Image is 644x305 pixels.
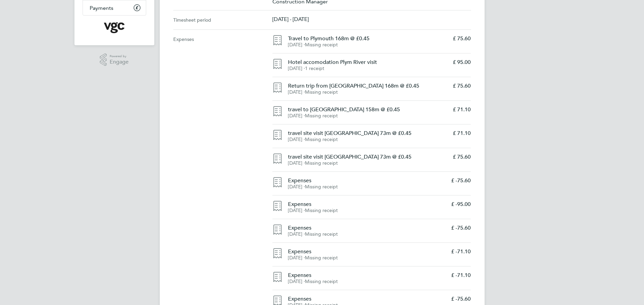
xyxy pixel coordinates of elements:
[288,66,305,71] span: [DATE] ⋅
[288,113,305,119] span: [DATE] ⋅
[305,279,338,284] span: Missing receipt
[305,66,324,71] span: 1 receipt
[288,59,448,66] h4: Hotel accomodation Plym River visit
[453,35,471,42] p: £ 75.60
[453,154,471,160] p: £ 75.60
[288,106,448,113] h4: travel to [GEOGRAPHIC_DATA] 158m @ £0.45
[288,42,305,48] span: [DATE] ⋅
[288,279,305,284] span: [DATE] ⋅
[173,16,272,24] div: Timesheet period
[453,59,471,66] p: £ 95.00
[110,59,129,65] span: Engage
[288,201,446,208] h4: Expenses
[83,0,146,15] a: Payments
[451,296,471,302] p: £ -75.60
[288,231,305,237] span: [DATE] ⋅
[288,177,446,184] h4: Expenses
[90,5,113,11] span: Payments
[288,248,446,255] h4: Expenses
[305,255,338,261] span: Missing receipt
[305,160,338,166] span: Missing receipt
[288,154,448,160] h4: travel site visit [GEOGRAPHIC_DATA] 73m @ £0.45
[288,89,305,95] span: [DATE] ⋅
[305,231,338,237] span: Missing receipt
[453,83,471,89] p: £ 75.60
[288,208,305,213] span: [DATE] ⋅
[288,272,446,279] h4: Expenses
[305,42,338,48] span: Missing receipt
[100,53,129,66] a: Powered byEngage
[451,248,471,255] p: £ -71.10
[451,272,471,279] p: £ -71.10
[288,137,305,142] span: [DATE] ⋅
[110,53,129,59] span: Powered by
[288,160,305,166] span: [DATE] ⋅
[305,137,338,142] span: Missing receipt
[453,130,471,137] p: £ 71.10
[288,296,446,302] h4: Expenses
[451,201,471,208] p: £ -95.00
[305,208,338,213] span: Missing receipt
[288,130,448,137] h4: travel site visit [GEOGRAPHIC_DATA] 73m @ £0.45
[83,22,146,33] a: Go to home page
[451,177,471,184] p: £ -75.60
[288,35,448,42] h4: Travel to Plymouth 168m @ £0.45
[305,89,338,95] span: Missing receipt
[305,184,338,190] span: Missing receipt
[272,16,471,22] p: [DATE] - [DATE]
[104,22,125,33] img: vgcgroup-logo-retina.png
[451,225,471,231] p: £ -75.60
[453,106,471,113] p: £ 71.10
[305,113,338,119] span: Missing receipt
[288,83,448,89] h4: Return trip from [GEOGRAPHIC_DATA] 168m @ £0.45
[288,255,305,261] span: [DATE] ⋅
[288,184,305,190] span: [DATE] ⋅
[288,225,446,231] h4: Expenses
